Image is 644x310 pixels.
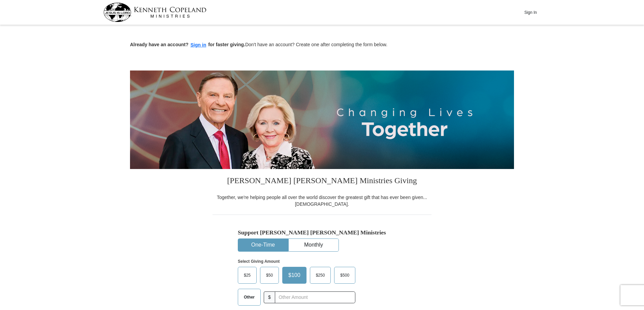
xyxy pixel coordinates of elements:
input: Other Amount [275,291,355,303]
span: $50 [263,270,276,280]
span: Other [240,292,258,302]
span: $500 [337,270,353,280]
p: Don't have an account? Create one after completing the form below. [130,41,514,49]
img: kcm-header-logo.svg [103,3,206,22]
strong: Already have an account? for faster giving. [130,42,245,47]
button: Sign In [520,7,541,18]
span: $ [264,291,275,303]
span: $100 [285,270,304,280]
button: Sign in [189,41,208,49]
span: $25 [240,270,254,280]
div: Together, we're helping people all over the world discover the greatest gift that has ever been g... [213,194,431,207]
h3: [PERSON_NAME] [PERSON_NAME] Ministries Giving [213,169,431,194]
span: $250 [313,270,328,280]
strong: Select Giving Amount [238,259,280,264]
button: One-Time [238,239,288,251]
h5: Support [PERSON_NAME] [PERSON_NAME] Ministries [238,229,406,236]
button: Monthly [289,239,339,251]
